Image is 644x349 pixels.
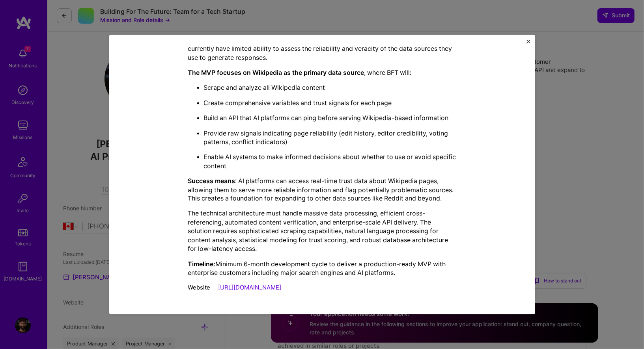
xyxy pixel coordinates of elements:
p: Build an API that AI platforms can ping before serving Wikipedia-based information [204,113,456,122]
strong: Timeline: [188,260,216,268]
p: Scrape and analyze all Wikipedia content [204,83,456,92]
a: [URL][DOMAIN_NAME] [218,284,282,291]
p: Create comprehensive variables and trust signals for each page [204,98,456,107]
p: The technical architecture must handle massive data processing, efficient cross-referencing, auto... [188,209,456,253]
strong: Success means [188,177,235,185]
span: Website [188,284,211,291]
p: : AI platforms can access real-time trust data about Wikipedia pages, allowing them to serve more... [188,176,456,203]
strong: The MVP focuses on Wikipedia as the primary data source [188,69,364,76]
p: Minimum 6-month development cycle to deliver a production-ready MVP with enterprise customers inc... [188,260,456,277]
p: Provide raw signals indicating page reliability (edit history, editor credibility, voting pattern... [204,128,456,146]
p: Enable AI systems to make informed decisions about whether to use or avoid specific content [204,152,456,170]
p: BFT is building software to make AI truth-seeking by creating trust signals for data sources that... [188,26,456,62]
p: , where BFT will: [188,68,456,77]
button: Close [526,40,530,48]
